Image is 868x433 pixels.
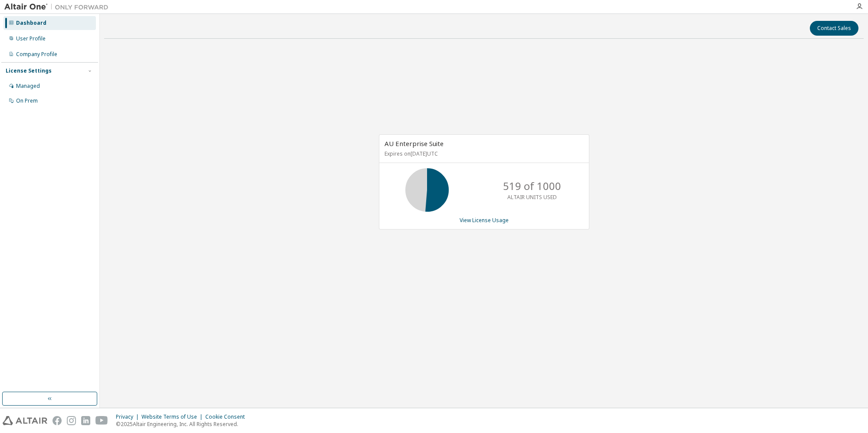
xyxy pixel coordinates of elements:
img: altair_logo.svg [3,416,47,425]
div: Privacy [116,413,141,420]
div: User Profile [16,35,46,42]
div: Company Profile [16,51,57,58]
div: Dashboard [16,20,46,27]
div: Managed [16,83,40,90]
div: Cookie Consent [205,413,250,420]
button: Contact Sales [810,21,858,36]
img: Altair One [4,3,113,11]
p: © 2025 Altair Engineering, Inc. All Rights Reserved. [116,420,250,428]
p: 519 of 1000 [503,179,561,193]
p: Expires on [DATE] UTC [385,150,582,157]
img: youtube.svg [95,416,108,425]
div: License Settings [6,67,52,74]
img: facebook.svg [53,416,62,425]
img: linkedin.svg [81,416,90,425]
div: On Prem [16,97,38,104]
a: View License Usage [460,216,509,224]
div: Website Terms of Use [141,413,205,420]
p: ALTAIR UNITS USED [507,193,557,201]
img: instagram.svg [67,416,76,425]
span: AU Enterprise Suite [385,139,444,148]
